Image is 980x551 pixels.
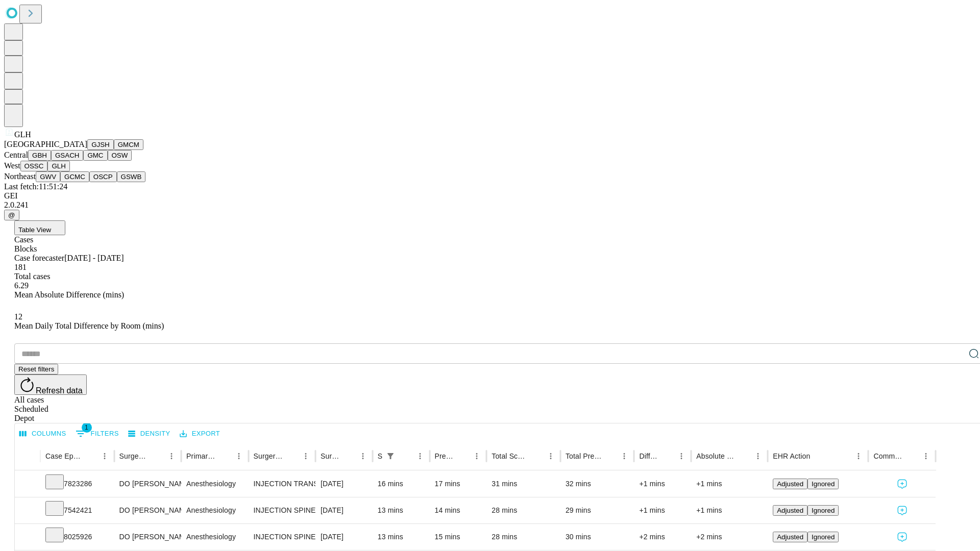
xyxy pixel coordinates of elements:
span: [GEOGRAPHIC_DATA] [4,140,87,148]
button: Reset filters [14,364,58,374]
div: Case Epic Id [45,452,82,460]
span: Central [4,151,28,159]
button: Ignored [807,505,839,516]
button: OSSC [20,161,48,171]
div: DO [PERSON_NAME] [PERSON_NAME] [119,471,176,497]
span: Adjusted [777,507,803,514]
button: Expand [20,502,35,520]
div: DO [PERSON_NAME] [PERSON_NAME] [119,524,176,550]
button: Expand [20,529,35,546]
span: 12 [14,312,22,321]
div: Difference [639,452,659,460]
div: [DATE] [321,497,367,523]
button: Sort [399,449,413,463]
button: OSCP [89,171,117,182]
div: 2.0.241 [4,201,976,210]
span: Reset filters [18,365,54,373]
button: Table View [14,220,65,235]
div: Anesthesiology [186,471,243,497]
div: 1 active filter [383,449,398,463]
div: 28 mins [492,524,555,550]
button: Sort [603,449,617,463]
button: Export [177,426,223,442]
div: Surgeon Name [119,452,149,460]
div: Predicted In Room Duration [435,452,455,460]
button: Menu [617,449,631,463]
button: Sort [660,449,674,463]
div: 29 mins [566,497,629,523]
span: Last fetch: 11:51:24 [4,182,67,191]
div: 15 mins [435,524,482,550]
span: @ [8,211,15,219]
button: Sort [737,449,751,463]
span: Refresh data [36,386,83,395]
div: INJECTION TRANSFORAMINAL EPIDURAL [MEDICAL_DATA] OR SACRAL [254,471,310,497]
button: @ [4,210,19,220]
span: Ignored [812,480,835,488]
button: OSW [108,150,132,161]
div: INJECTION SPINE [MEDICAL_DATA] OR SACRAL [254,497,310,523]
div: +2 mins [696,524,763,550]
button: Sort [217,449,232,463]
div: Scheduled In Room Duration [378,452,382,460]
div: INJECTION SPINE [MEDICAL_DATA] OR SACRAL [254,524,310,550]
button: Menu [164,449,179,463]
button: Menu [232,449,246,463]
button: Ignored [807,532,839,542]
span: Adjusted [777,480,803,488]
button: Expand [20,475,35,493]
button: Refresh data [14,374,87,395]
span: Mean Daily Total Difference by Room (mins) [14,321,164,330]
button: Menu [919,449,933,463]
div: Comments [873,452,903,460]
button: Menu [299,449,313,463]
button: Menu [851,449,866,463]
button: Show filters [73,425,121,442]
div: 16 mins [378,471,425,497]
span: GLH [14,130,31,139]
span: Total cases [14,272,50,281]
span: Ignored [812,507,835,514]
div: [DATE] [321,524,367,550]
div: 17 mins [435,471,482,497]
div: 14 mins [435,497,482,523]
button: Sort [341,449,356,463]
span: West [4,161,20,170]
button: Select columns [17,426,69,442]
div: Primary Service [186,452,216,460]
span: Adjusted [777,533,803,541]
button: GMC [83,150,107,161]
button: Adjusted [773,479,807,489]
button: Sort [284,449,299,463]
div: 13 mins [378,524,425,550]
button: GJSH [87,139,114,150]
button: Sort [150,449,164,463]
button: GSWB [117,171,146,182]
div: DO [PERSON_NAME] [PERSON_NAME] [119,497,176,523]
div: 8025926 [45,524,109,550]
div: Total Scheduled Duration [492,452,528,460]
div: +1 mins [696,471,763,497]
span: 6.29 [14,281,29,290]
button: Menu [674,449,689,463]
div: +1 mins [696,497,763,523]
div: Surgery Name [254,452,283,460]
div: 32 mins [566,471,629,497]
div: +2 mins [639,524,686,550]
span: Table View [18,226,51,234]
span: [DATE] - [DATE] [64,254,124,262]
button: Ignored [807,479,839,489]
div: 7542421 [45,497,109,523]
button: Show filters [383,449,398,463]
button: Sort [455,449,470,463]
div: Total Predicted Duration [566,452,602,460]
div: [DATE] [321,471,367,497]
span: 181 [14,263,27,271]
button: Sort [83,449,97,463]
div: GEI [4,191,976,201]
button: Menu [356,449,370,463]
span: 1 [82,422,92,433]
button: GMCM [114,139,143,150]
div: 7823286 [45,471,109,497]
div: EHR Action [773,452,810,460]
